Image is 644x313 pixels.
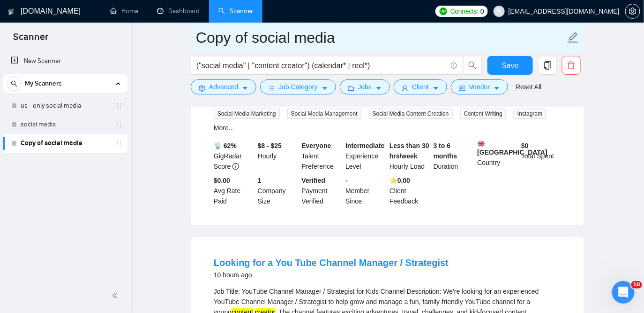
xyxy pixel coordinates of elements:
button: barsJob Categorycaret-down [260,79,336,94]
div: Hourly Load [388,141,432,172]
span: edit [567,31,579,44]
div: Experience Level [344,141,388,172]
button: folderJobscaret-down [340,79,390,94]
span: info-circle [451,63,457,69]
b: Intermediate [345,142,384,149]
b: $8 - $25 [258,142,282,149]
span: 10 [631,281,642,289]
span: info-circle [232,163,239,170]
span: caret-down [322,85,328,92]
button: settingAdvancedcaret-down [191,79,256,94]
span: copy [539,61,556,70]
li: New Scanner [3,52,127,70]
a: homeHome [110,7,138,15]
input: Scanner name... [196,26,565,49]
iframe: Intercom live chat [612,281,635,304]
b: Less than 30 hrs/week [389,142,429,160]
b: 📡 62% [214,142,237,149]
span: Advanced [209,82,238,92]
button: copy [538,56,557,75]
span: delete [562,61,580,70]
button: userClientcaret-down [394,79,447,94]
span: folder [348,85,354,92]
div: Company Size [256,175,300,206]
a: dashboardDashboard [157,7,200,15]
span: search [464,61,481,70]
img: logo [8,4,15,19]
span: My Scanners [25,74,62,93]
div: Total Spent [519,141,563,172]
b: Everyone [302,142,331,149]
button: setting [625,4,640,19]
b: - [345,177,348,184]
input: Search Freelance Jobs... [196,60,447,71]
span: Scanner [6,30,56,50]
button: delete [562,56,581,75]
span: Jobs [358,82,372,92]
a: Copy of social media [21,134,110,153]
span: double-left [112,291,121,300]
span: caret-down [375,85,382,92]
b: Verified [302,177,326,184]
b: ⭐️ 0.00 [389,177,410,184]
b: $0.00 [214,177,230,184]
a: Looking for a You Tube Channel Manager / Strategist [214,258,449,268]
span: caret-down [433,85,439,92]
span: Connects: [450,6,479,16]
b: 3 to 6 months [434,142,457,160]
b: [GEOGRAPHIC_DATA] [478,141,548,156]
span: Instagram [514,109,546,119]
div: Client Feedback [388,175,432,206]
button: search [463,56,482,75]
span: setting [199,85,205,92]
span: Job Category [278,82,317,92]
a: setting [625,8,640,15]
span: bars [268,85,275,92]
div: Member Since [344,175,388,206]
span: Social Media Management [287,109,361,119]
div: 10 hours ago [214,269,449,281]
a: social media [21,115,110,134]
span: holder [115,102,123,110]
b: $ 0 [521,142,529,149]
span: user [496,8,502,15]
span: holder [115,121,123,128]
b: 1 [258,177,262,184]
span: caret-down [494,85,500,92]
img: 🇬🇧 [478,141,485,147]
a: searchScanner [218,7,253,15]
img: upwork-logo.png [440,8,447,15]
div: Avg Rate Paid [212,175,256,206]
button: search [7,76,22,91]
li: My Scanners [3,74,127,153]
span: Client [412,82,429,92]
button: Save [487,56,533,75]
a: New Scanner [11,52,120,70]
div: GigRadar Score [212,141,256,172]
span: user [402,85,408,92]
span: idcard [459,85,465,92]
span: 0 [480,6,484,16]
a: Reset All [516,82,541,92]
span: Social Media Marketing [214,109,280,119]
span: Content Writing [460,109,506,119]
a: us - only social media [21,96,110,115]
span: Vendor [469,82,490,92]
span: Save [502,60,518,71]
div: Payment Verified [300,175,344,206]
a: More... [214,124,234,132]
div: Country [476,141,520,172]
span: search [7,80,21,87]
span: caret-down [242,85,248,92]
span: holder [115,140,123,147]
div: Hourly [256,141,300,172]
span: Social Media Content Creation [369,109,453,119]
div: Talent Preference [300,141,344,172]
button: idcardVendorcaret-down [451,79,508,94]
div: Duration [432,141,476,172]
